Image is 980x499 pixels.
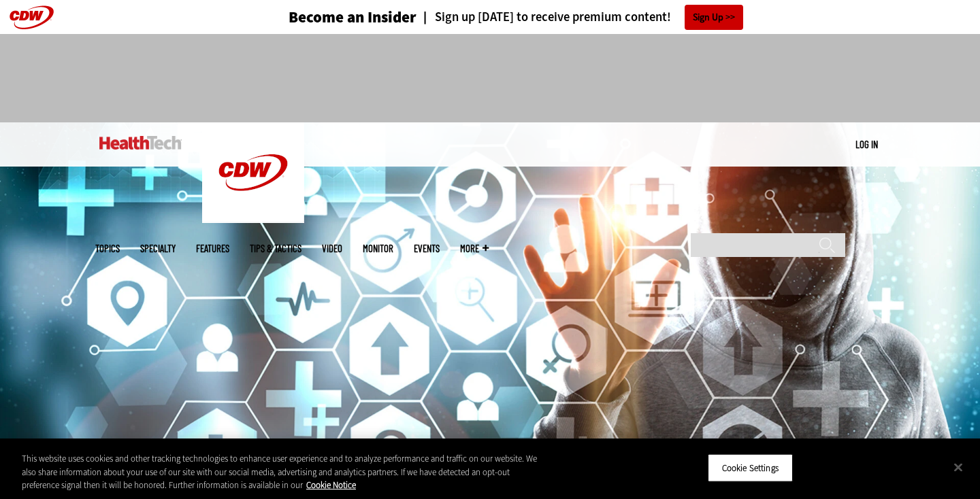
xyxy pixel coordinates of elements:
iframe: advertisement [242,48,738,109]
a: Log in [855,138,878,150]
a: Video [322,243,342,254]
a: Become an Insider [238,10,416,25]
a: CDW [202,212,304,226]
a: Features [196,243,229,254]
a: MonITor [363,243,393,254]
span: Specialty [140,243,176,254]
span: More [460,243,489,254]
a: Tips & Tactics [250,243,301,254]
button: Cookie Settings [708,453,793,482]
a: Sign Up [685,5,743,30]
a: Events [414,243,440,254]
div: This website uses cookies and other tracking technologies to enhance user experience and to analy... [22,452,539,492]
div: User menu [855,137,878,152]
img: Home [202,122,304,223]
a: Sign up [DATE] to receive premium content! [416,11,671,24]
button: Close [943,452,973,482]
h3: Become an Insider [289,10,416,25]
img: Home [99,136,182,150]
span: Topics [95,243,120,254]
a: More information about your privacy [306,479,356,491]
